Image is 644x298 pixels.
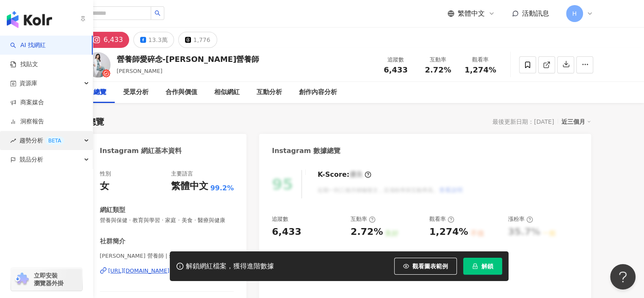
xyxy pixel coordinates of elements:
[171,180,208,193] div: 繁體中文
[472,263,478,269] span: lock
[351,215,376,223] div: 互動率
[117,68,163,74] span: [PERSON_NAME]
[257,87,282,97] div: 互動分析
[464,66,496,74] span: 1,274%
[522,9,549,17] span: 活動訊息
[481,263,493,270] span: 解鎖
[425,66,451,74] span: 2.72%
[561,116,591,127] div: 近三個月
[272,146,340,156] div: Instagram 數據總覽
[10,41,46,50] a: searchAI 找網紅
[10,98,44,107] a: 商案媒合
[508,215,533,223] div: 漲粉率
[210,184,234,193] span: 99.2%
[464,56,497,64] div: 觀看率
[19,74,37,93] span: 資源庫
[272,215,288,223] div: 追蹤數
[492,118,554,125] div: 最後更新日期：[DATE]
[463,258,502,275] button: 解鎖
[19,150,43,169] span: 競品分析
[10,60,38,69] a: 找貼文
[10,138,16,144] span: rise
[186,262,274,271] div: 解鎖網紅檔案，獲得進階數據
[100,146,182,156] div: Instagram 網紅基本資料
[11,268,82,291] a: chrome extension立即安裝 瀏覽器外掛
[318,170,371,179] div: K-Score :
[87,116,104,128] div: 總覽
[104,34,123,46] div: 6,433
[429,215,454,223] div: 觀看率
[412,263,448,270] span: 觀看圖表範例
[394,258,457,275] button: 觀看圖表範例
[10,117,44,126] a: 洞察報告
[100,217,234,224] span: 營養與保健 · 教育與學習 · 家庭 · 美食 · 醫療與健康
[94,87,106,97] div: 總覽
[100,206,125,214] div: 網紅類型
[7,11,52,28] img: logo
[458,9,485,18] span: 繁體中文
[166,87,197,97] div: 合作與價值
[155,10,160,16] span: search
[422,56,454,64] div: 互動率
[123,87,149,97] div: 受眾分析
[299,87,337,97] div: 創作內容分析
[19,131,64,150] span: 趨勢分析
[572,9,577,18] span: H
[100,180,109,193] div: 女
[193,34,210,46] div: 1,776
[34,272,64,287] span: 立即安裝 瀏覽器外掛
[148,34,167,46] div: 13.3萬
[85,32,130,48] button: 6,433
[380,56,412,64] div: 追蹤數
[14,273,30,286] img: chrome extension
[171,170,193,178] div: 主要語言
[384,65,408,74] span: 6,433
[272,226,301,239] div: 6,433
[100,170,111,178] div: 性別
[133,32,174,48] button: 13.3萬
[351,226,383,239] div: 2.72%
[45,136,64,145] div: BETA
[100,237,125,246] div: 社群簡介
[117,54,260,64] div: 營養師愛碎念-[PERSON_NAME]營養師
[429,226,468,239] div: 1,274%
[178,32,217,48] button: 1,776
[214,87,240,97] div: 相似網紅
[85,52,111,78] img: KOL Avatar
